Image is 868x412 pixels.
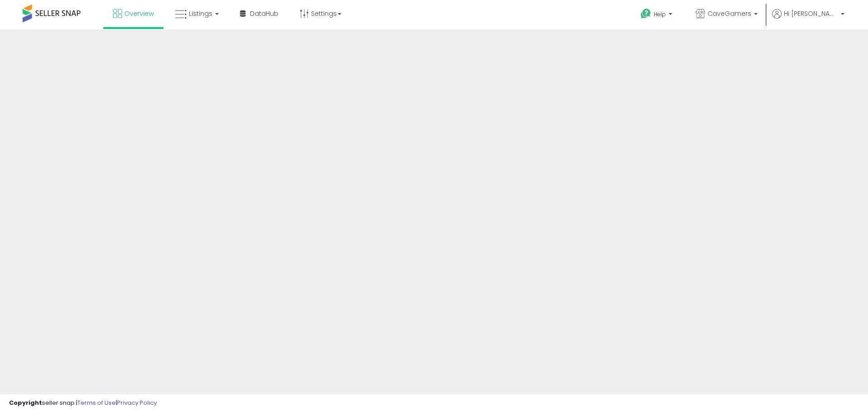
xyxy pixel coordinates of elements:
[633,1,681,29] a: Help
[9,398,42,407] strong: Copyright
[708,9,751,18] span: CaveGamers
[124,9,154,18] span: Overview
[784,9,838,18] span: Hi [PERSON_NAME]
[640,8,651,19] i: Get Help
[77,398,116,407] a: Terms of Use
[9,399,157,407] div: seller snap | |
[250,9,278,18] span: DataHub
[117,398,157,407] a: Privacy Policy
[772,9,844,29] a: Hi [PERSON_NAME]
[189,9,212,18] span: Listings
[654,10,666,18] span: Help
